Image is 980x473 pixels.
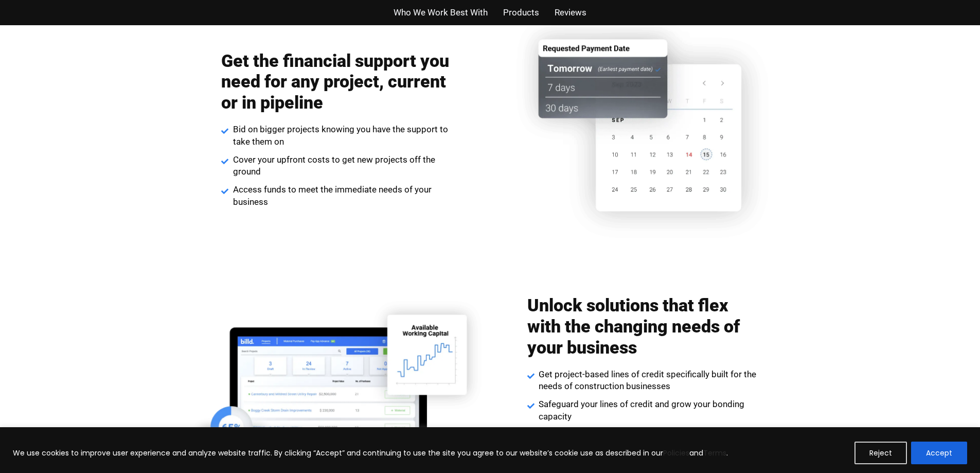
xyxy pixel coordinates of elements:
[854,442,907,464] button: Reject
[663,448,689,458] a: Policies
[527,295,759,358] h2: Unlock solutions that flex with the changing needs of your business
[230,154,453,179] span: Cover your upfront costs to get new projects off the ground
[536,369,759,393] span: Get project-based lines of credit specifically built for the needs of construction businesses
[230,124,453,148] span: Bid on bigger projects knowing you have the support to take them on
[536,398,759,423] span: Safeguard your lines of credit and grow your bonding capacity
[394,5,488,20] a: Who We Work Best With
[13,447,728,459] p: We use cookies to improve user experience and analyze website traffic. By clicking “Accept” and c...
[703,448,726,458] a: Terms
[555,5,586,20] a: Reviews
[221,50,453,113] h2: Get the financial support you need for any project, current or in pipeline
[230,184,453,208] span: Access funds to meet the immediate needs of your business
[911,442,967,464] button: Accept
[503,5,539,20] a: Products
